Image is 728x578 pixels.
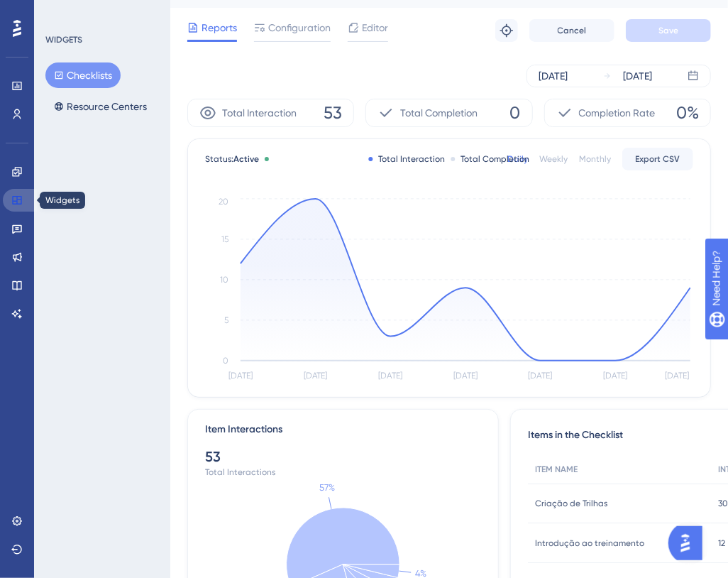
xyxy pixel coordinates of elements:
[205,153,259,165] span: Status:
[603,371,627,381] tspan: [DATE]
[324,102,342,124] span: 53
[400,104,478,121] span: Total Completion
[202,19,237,36] span: Reports
[718,538,725,549] span: 12
[228,371,253,381] tspan: [DATE]
[319,483,335,494] text: 57%
[45,94,155,119] button: Resource Centers
[45,34,82,45] div: WIDGETS
[223,356,228,366] tspan: 0
[362,19,388,36] span: Editor
[579,153,611,165] div: Monthly
[221,234,228,244] tspan: 15
[369,153,446,165] div: Total Interaction
[219,197,228,207] tspan: 20
[676,102,699,124] span: 0%
[535,464,578,475] span: ITEM NAME
[539,153,568,165] div: Weekly
[529,371,553,381] tspan: [DATE]
[233,154,259,164] span: Active
[268,19,331,36] span: Configuration
[668,522,711,565] iframe: UserGuiding AI Assistant Launcher
[658,25,678,36] span: Save
[535,498,607,509] span: Criação de Trilhas
[579,104,656,121] span: Completion Rate
[622,148,693,170] button: Export CSV
[528,427,623,444] span: Items in the Checklist
[666,371,690,381] tspan: [DATE]
[220,275,228,285] tspan: 10
[205,447,481,467] div: 53
[636,153,680,165] span: Export CSV
[510,102,521,124] span: 0
[33,4,89,21] span: Need Help?
[45,62,121,88] button: Checklists
[224,315,228,325] tspan: 5
[304,371,328,381] tspan: [DATE]
[453,371,478,381] tspan: [DATE]
[535,538,644,549] span: Introdução ao treinamento
[539,67,568,84] div: [DATE]
[558,25,587,36] span: Cancel
[529,19,614,42] button: Cancel
[451,153,530,165] div: Total Completion
[378,371,402,381] tspan: [DATE]
[623,67,652,84] div: [DATE]
[626,19,711,42] button: Save
[205,421,282,438] div: Item Interactions
[718,498,728,509] span: 30
[222,104,297,121] span: Total Interaction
